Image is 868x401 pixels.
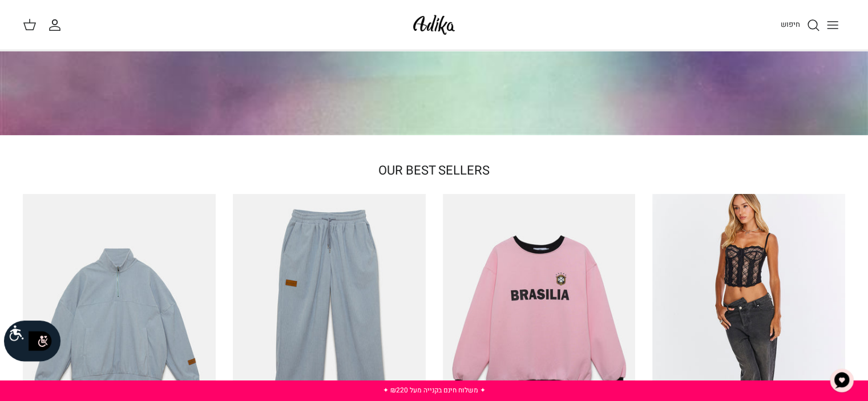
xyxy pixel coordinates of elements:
[781,18,820,32] a: חיפוש
[820,13,845,38] button: Toggle menu
[825,363,859,398] button: צ'אט
[781,19,800,30] span: חיפוש
[410,11,458,38] img: Adika IL
[378,161,490,180] a: OUR BEST SELLERS
[25,326,56,357] img: accessibility_icon02.svg
[48,18,66,32] a: החשבון שלי
[382,385,485,395] a: ✦ משלוח חינם בקנייה מעל ₪220 ✦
